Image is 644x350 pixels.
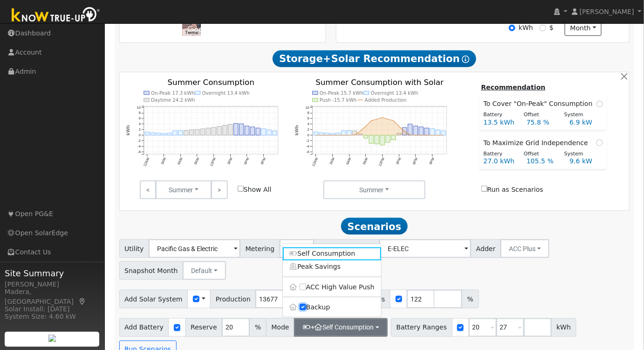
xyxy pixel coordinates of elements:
[432,135,433,136] circle: onclick=""
[365,98,407,103] text: Added Production
[256,128,260,136] rect: onclick=""
[565,156,608,166] div: 9.6 kW
[319,133,324,135] rect: onclick=""
[238,186,244,192] input: Show All
[314,132,318,135] rect: onclick=""
[151,133,155,135] rect: onclick=""
[119,239,150,258] span: Utility
[375,135,379,144] rect: onclick=""
[481,84,546,91] u: Recommendation
[320,91,363,96] text: On-Peak 15.7 kWh
[239,124,244,136] rect: onclick=""
[138,111,140,115] text: 8
[329,157,336,166] text: 3AM
[308,128,309,132] text: 2
[408,124,413,135] rect: onclick=""
[354,134,356,136] circle: onclick=""
[137,150,141,154] text: -6
[172,131,177,135] rect: onclick=""
[119,290,188,308] span: Add Solar System
[119,261,184,280] span: Snapshot Month
[138,122,140,126] text: 4
[371,91,418,96] text: Overnight 13.4 kWh
[228,125,233,135] rect: onclick=""
[386,135,391,142] rect: onclick=""
[261,129,266,135] rect: onclick=""
[565,21,602,36] button: month
[426,135,428,136] circle: onclick=""
[184,131,188,135] rect: onclick=""
[300,284,306,290] input: ACC High Value Push
[217,126,222,135] rect: onclick=""
[481,185,543,195] label: Run as Scenarios
[137,105,140,110] text: 10
[551,318,576,337] span: kWh
[185,30,198,35] a: Terms (opens in new tab)
[160,157,167,166] text: 3AM
[249,318,266,337] span: %
[393,120,394,121] circle: onclick=""
[143,157,151,168] text: 12AM
[370,120,372,121] circle: onclick=""
[185,24,216,36] a: Open this area in Google Maps (opens a new window)
[549,23,554,33] label: $
[323,181,425,199] button: Summer
[369,135,374,143] rect: onclick=""
[126,125,130,136] text: kWh
[138,128,140,132] text: 2
[430,129,435,135] rect: onclick=""
[283,280,381,294] label: ACC High Value Push
[308,133,309,138] text: 0
[522,156,565,166] div: 105.5 %
[391,318,452,337] span: Battery Ranges
[462,290,479,308] span: %
[519,23,533,33] label: kWh
[332,135,333,136] circle: onclick=""
[119,318,169,337] span: Add Battery
[522,118,565,127] div: 75.8 %
[156,181,212,199] button: Summer
[308,111,309,115] text: 8
[308,122,309,126] text: 4
[421,135,422,136] circle: onclick=""
[342,131,346,135] rect: onclick=""
[306,105,309,110] text: 10
[326,135,328,136] circle: onclick=""
[223,126,227,135] rect: onclick=""
[398,126,400,127] circle: onclick=""
[391,135,396,140] rect: onclick=""
[151,98,195,103] text: Daytime 24.2 kWh
[7,5,105,26] img: Know True-Up
[500,239,549,258] button: ACC Plus
[308,117,309,121] text: 6
[437,135,438,136] circle: onclick=""
[138,133,140,138] text: 0
[441,131,446,136] rect: onclick=""
[378,157,386,168] text: 12PM
[245,126,249,135] rect: onclick=""
[167,78,254,87] text: Summer Consumption
[306,139,309,143] text: -2
[337,135,339,136] circle: onclick=""
[315,78,444,87] text: Summer Consumption with Solar
[202,91,249,96] text: Overnight 13.4 kWh
[185,318,223,337] span: Reserve
[484,99,596,109] span: To Cover "On-Peak" Consumption
[365,126,367,127] circle: onclick=""
[266,318,295,337] span: Mode
[479,156,521,166] div: 27.0 kWh
[294,318,388,337] button: +Self Consumption
[210,290,256,308] span: Production
[189,130,194,135] rect: onclick=""
[5,267,100,280] span: Site Summary
[540,25,546,31] input: $
[481,186,487,192] input: Run as Scenarios
[5,312,100,322] div: System Size: 4.60 kW
[185,24,216,36] img: Google
[413,126,418,135] rect: onclick=""
[462,56,470,63] i: Show Help
[195,130,199,136] rect: onclick=""
[200,129,205,135] rect: onclick=""
[321,135,322,136] circle: onclick=""
[260,157,267,166] text: 9PM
